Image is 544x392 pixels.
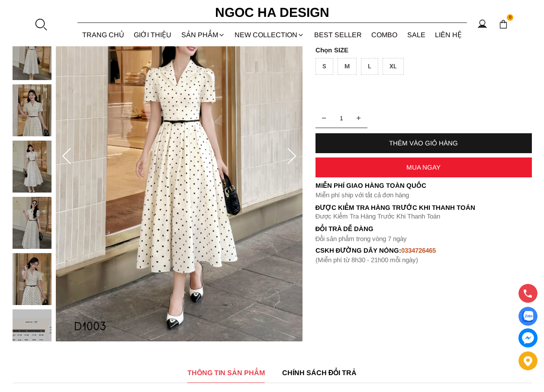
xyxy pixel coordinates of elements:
[13,84,52,136] img: Lamia Dress_ Đầm Chấm Bi Cổ Vest Màu Kem D1003_mini_2
[13,141,52,193] img: Lamia Dress_ Đầm Chấm Bi Cổ Vest Màu Kem D1003_mini_3
[129,23,177,46] a: GIỚI THIỆU
[13,197,52,249] img: Lamia Dress_ Đầm Chấm Bi Cổ Vest Màu Kem D1003_mini_4
[315,204,532,212] p: Được Kiểm Tra Hàng Trước Khi Thanh Toán
[518,328,538,347] a: messenger
[282,367,357,378] span: CHÍNH SÁCH ĐỔI TRẢ
[315,247,402,254] font: cskh đường dây nóng:
[522,311,533,322] img: Display image
[315,256,418,263] font: (Miễn phí từ 8h30 - 21h00 mỗi ngày)
[187,367,265,378] span: THÔNG TIN SẢN PHẨM
[315,164,532,171] div: MUA NGAY
[315,46,532,54] p: SIZE
[207,2,337,23] a: Ngoc Ha Design
[315,109,367,127] input: Quantity input
[361,58,378,75] div: L
[383,58,404,75] div: XL
[338,58,357,75] div: M
[77,23,129,46] a: TRANG CHỦ
[177,23,230,46] div: SẢN PHẨM
[401,247,436,254] font: 0334726465
[315,235,407,242] font: Đổi sản phẩm trong vòng 7 ngày
[315,58,333,75] div: S
[315,139,532,147] div: THÊM VÀO GIỎ HÀNG
[499,19,508,29] img: img-CART-ICON-ksit0nf1
[13,309,52,361] img: Lamia Dress_ Đầm Chấm Bi Cổ Vest Màu Kem D1003_mini_6
[315,212,532,220] p: Được Kiểm Tra Hàng Trước Khi Thanh Toán
[402,23,431,46] a: SALE
[315,191,409,199] font: Miễn phí ship với tất cả đơn hàng
[13,253,52,305] img: Lamia Dress_ Đầm Chấm Bi Cổ Vest Màu Kem D1003_mini_5
[430,23,467,46] a: LIÊN HỆ
[315,182,426,189] font: Miễn phí giao hàng toàn quốc
[315,225,532,232] h6: Đổi trả dễ dàng
[507,14,514,21] span: 0
[367,23,402,46] a: Combo
[518,307,538,326] a: Display image
[230,23,309,46] a: NEW COLLECTION
[13,28,52,80] img: Lamia Dress_ Đầm Chấm Bi Cổ Vest Màu Kem D1003_mini_1
[309,23,367,46] a: BEST SELLER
